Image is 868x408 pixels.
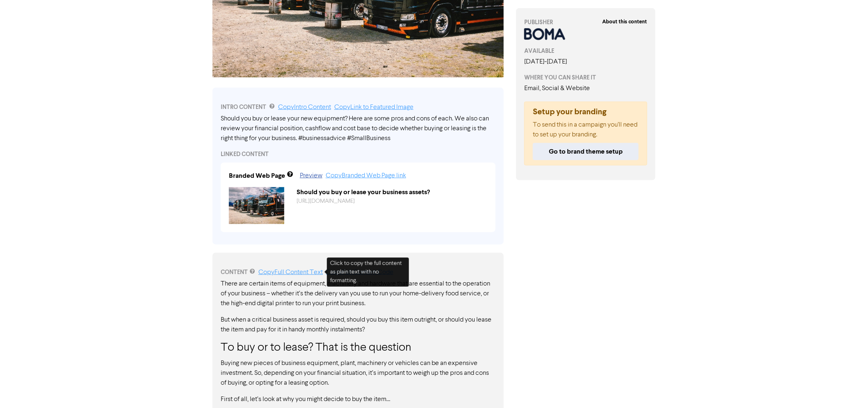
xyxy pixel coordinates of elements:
a: Preview [300,172,322,179]
p: Buying new pieces of business equipment, plant, machinery or vehicles can be an expensive investm... [221,358,496,388]
p: There are certain items of equipment, machinery and hardware that are essential to the operation ... [221,279,496,308]
div: LINKED CONTENT [221,150,496,159]
div: Should you buy or lease your business assets? [290,187,493,197]
div: https://public2.bomamarketing.com/cp/1pyba3KqLcnJs87Twyu6QE?sa=K64BtoFw [290,197,493,206]
div: Email, Social & Website [524,84,647,93]
a: Copy Full Content Text [258,269,323,276]
h5: Setup your branding [533,107,639,117]
div: Click to copy the full content as plain text with no formatting. [327,258,409,287]
a: Copy Link to Featured Image [334,104,413,111]
div: PUBLISHER [524,18,647,27]
a: [URL][DOMAIN_NAME] [297,198,355,204]
a: Copy Intro Content [278,104,331,111]
p: To send this in a campaign you'll need to set up your branding. [533,120,639,140]
p: But when a critical business asset is required, should you buy this item outright, or should you ... [221,315,496,335]
button: Go to brand theme setup [533,143,639,160]
div: CONTENT [221,267,496,277]
iframe: Chat Widget [827,369,868,408]
p: First of all, let’s look at why you might decide to buy the item… [221,394,496,404]
a: Copy Branded Web Page link [326,172,406,179]
div: WHERE YOU CAN SHARE IT [524,73,647,82]
div: AVAILABLE [524,47,647,55]
div: INTRO CONTENT [221,102,496,112]
div: [DATE] - [DATE] [524,57,647,67]
h3: To buy or to lease? That is the question [221,341,496,355]
div: Branded Web Page [229,171,285,181]
strong: About this content [602,18,647,25]
div: Should you buy or lease your new equipment? Here are some pros and cons of each. We also can revi... [221,114,496,143]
